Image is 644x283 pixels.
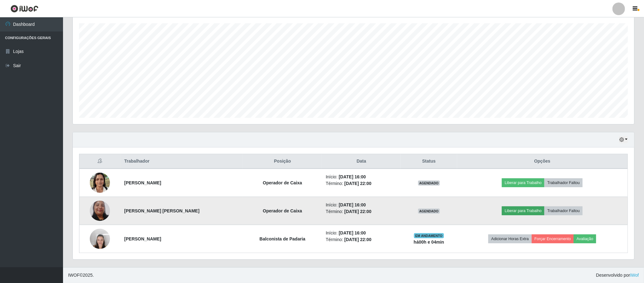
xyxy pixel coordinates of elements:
[124,180,161,185] strong: [PERSON_NAME]
[68,273,80,278] span: IWOF
[414,233,444,238] span: EM ANDAMENTO
[418,181,440,186] span: AGENDADO
[344,237,371,242] time: [DATE] 22:00
[326,230,397,236] li: Início:
[344,181,371,186] time: [DATE] 22:00
[502,206,544,215] button: Liberar para Trabalho
[260,236,306,241] strong: Balconista de Padaria
[263,208,302,213] strong: Operador de Caixa
[90,225,110,252] img: 1655230904853.jpeg
[630,273,639,278] a: iWof
[414,240,444,245] strong: há 00 h e 04 min
[502,178,544,187] button: Liberar para Trabalho
[120,154,243,169] th: Trabalhador
[326,180,397,187] li: Término:
[339,174,366,179] time: [DATE] 16:00
[339,202,366,207] time: [DATE] 16:00
[322,154,401,169] th: Data
[10,5,38,13] img: CoreUI Logo
[574,234,596,243] button: Avaliação
[326,174,397,180] li: Início:
[401,154,457,169] th: Status
[90,189,110,232] img: 1701346720849.jpeg
[457,154,628,169] th: Opções
[544,206,583,215] button: Trabalhador Faltou
[326,208,397,215] li: Término:
[544,178,583,187] button: Trabalhador Faltou
[90,169,110,196] img: 1720809249319.jpeg
[488,234,532,243] button: Adicionar Horas Extra
[243,154,322,169] th: Posição
[339,230,366,235] time: [DATE] 16:00
[326,236,397,243] li: Término:
[124,208,199,213] strong: [PERSON_NAME] [PERSON_NAME]
[263,180,302,185] strong: Operador de Caixa
[344,209,371,214] time: [DATE] 22:00
[124,236,161,241] strong: [PERSON_NAME]
[596,272,639,279] span: Desenvolvido por
[532,234,574,243] button: Forçar Encerramento
[418,209,440,214] span: AGENDADO
[326,202,397,208] li: Início:
[68,272,94,279] span: © 2025 .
